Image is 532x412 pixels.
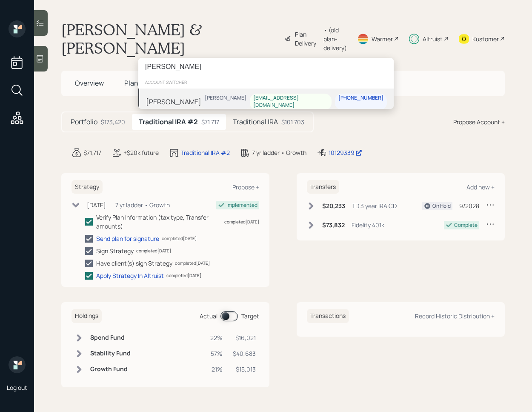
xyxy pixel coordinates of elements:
div: [PERSON_NAME] [146,96,201,106]
div: [EMAIL_ADDRESS][DOMAIN_NAME] [253,94,328,109]
div: [PERSON_NAME] [205,94,246,102]
div: [PHONE_NUMBER] [338,94,383,102]
div: account switcher [138,76,394,89]
input: Type a command or search… [138,58,394,76]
